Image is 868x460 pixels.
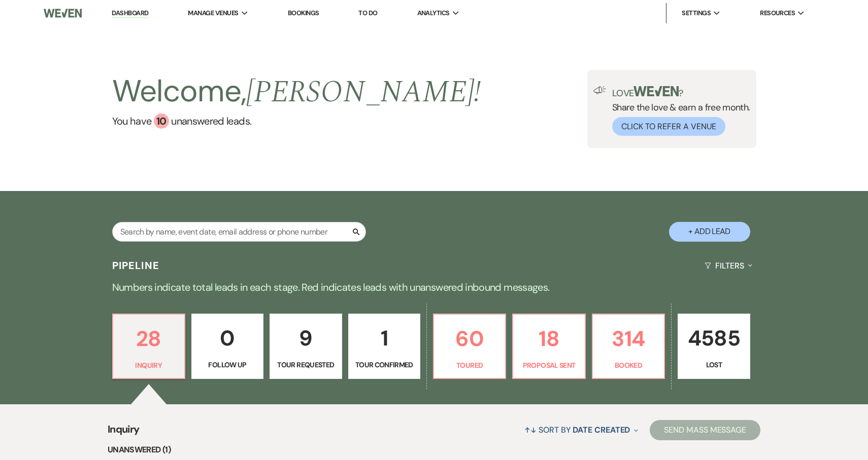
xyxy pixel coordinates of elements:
p: Love ? [612,86,750,98]
a: Dashboard [112,9,148,18]
span: Settings [682,8,711,18]
p: Tour Confirmed [355,359,414,370]
p: 18 [519,322,578,356]
a: You have 10 unanswered leads. [112,113,481,129]
span: [PERSON_NAME] ! [246,69,481,116]
img: Weven Logo [44,3,82,24]
span: Manage Venues [188,8,238,18]
span: ↑↓ [524,425,537,435]
div: 10 [154,113,169,129]
p: 314 [599,322,658,356]
p: Inquiry [119,360,178,371]
button: Send Mass Message [650,420,760,440]
button: Click to Refer a Venue [612,117,725,136]
p: Tour Requested [276,359,335,370]
a: 9Tour Requested [270,314,342,379]
span: Analytics [417,8,450,18]
p: 1 [355,321,414,355]
a: 60Toured [433,314,506,379]
a: 4585Lost [678,314,750,379]
a: To Do [358,9,377,17]
a: 28Inquiry [112,314,185,379]
p: Proposal Sent [519,360,578,371]
p: Toured [440,360,499,371]
button: Filters [700,252,756,279]
h3: Pipeline [112,258,160,273]
button: + Add Lead [669,222,750,242]
a: 0Follow Up [191,314,263,379]
input: Search by name, event date, email address or phone number [112,222,366,242]
img: loud-speaker-illustration.svg [593,86,606,94]
a: Bookings [288,9,319,17]
img: weven-logo-green.svg [633,86,679,96]
p: 9 [276,321,335,355]
p: 0 [198,321,257,355]
p: 4585 [684,321,743,355]
span: Date Created [573,425,630,435]
button: Sort By Date Created [520,416,642,443]
a: 1Tour Confirmed [348,314,420,379]
span: Inquiry [108,421,140,443]
p: Lost [684,359,743,370]
p: Follow Up [198,359,257,370]
div: Share the love & earn a free month. [606,86,750,136]
p: 60 [440,322,499,356]
span: Resources [760,8,795,18]
p: 28 [119,322,178,356]
li: Unanswered (1) [108,443,760,456]
a: 18Proposal Sent [512,314,585,379]
p: Booked [599,360,658,371]
a: 314Booked [592,314,665,379]
h2: Welcome, [112,70,481,113]
p: Numbers indicate total leads in each stage. Red indicates leads with unanswered inbound messages. [69,279,799,295]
